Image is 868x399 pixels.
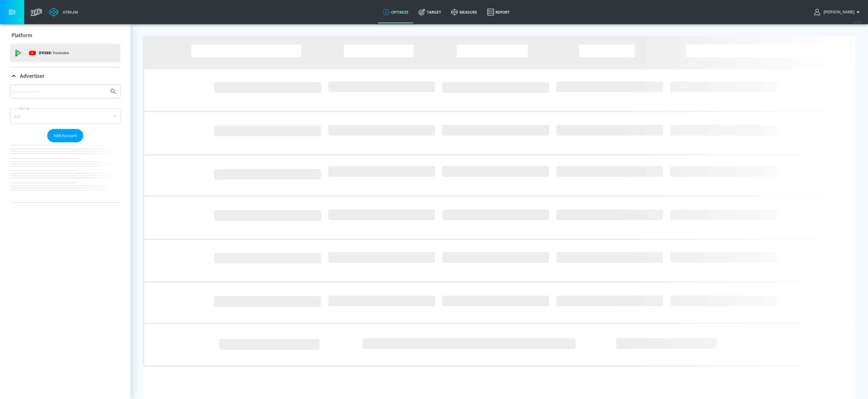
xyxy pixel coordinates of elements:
div: DV360: Youtube [10,44,121,62]
p: Advertiser [20,73,45,79]
button: [PERSON_NAME] [814,8,862,16]
div: A-Z [10,109,121,124]
div: Platform [10,27,121,44]
button: Add Account [47,129,83,142]
span: Add Account [53,132,77,139]
div: Advertiser [10,84,121,202]
p: DV360: [39,50,69,56]
a: optimize [378,1,413,23]
a: Atrium [49,7,78,17]
nav: list of Advertiser [10,142,121,202]
a: Target [413,1,446,23]
label: Sort By [18,106,31,110]
p: Platform [11,32,32,39]
input: Search by name [12,87,107,95]
span: login as: ashley.jan@zefr.com [821,10,854,14]
div: Advertiser [10,67,121,85]
p: Youtube [53,50,69,56]
a: Report [482,1,515,23]
div: Atrium [60,9,78,15]
span: v 4.25.2 [853,20,862,24]
a: measure [446,1,482,23]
